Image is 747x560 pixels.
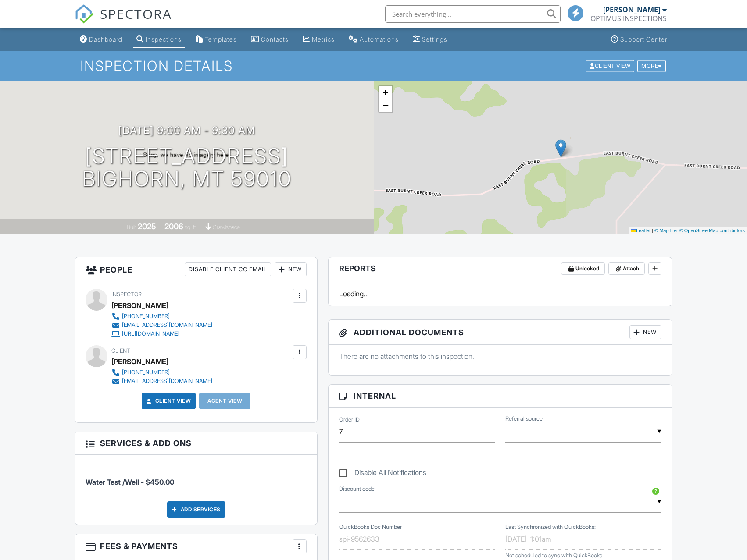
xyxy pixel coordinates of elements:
[590,14,667,23] div: OPTIMUS INSPECTIONS
[360,35,399,43] div: Automations
[555,139,566,157] img: Marker
[111,377,212,386] a: [EMAIL_ADDRESS][DOMAIN_NAME]
[329,320,672,345] h3: Additional Documents
[82,145,292,191] h1: [STREET_ADDRESS] Bighorn, MT 59010
[299,32,338,48] a: Metrics
[637,60,666,72] div: More
[146,35,182,43] div: Inspections
[111,330,212,338] a: [URL][DOMAIN_NAME]
[409,32,451,48] a: Settings
[339,416,360,424] label: Order ID
[379,99,392,112] a: Zoom out
[75,534,317,559] h3: Fees & Payments
[86,461,307,494] li: Service: Water Test /Well
[379,86,392,99] a: Zoom in
[111,312,212,321] a: [PHONE_NUMBER]
[192,32,240,48] a: Templates
[80,58,667,74] h1: Inspection Details
[100,4,172,23] span: SPECTORA
[76,32,126,48] a: Dashboard
[329,385,672,408] h3: Internal
[122,330,179,337] div: [URL][DOMAIN_NAME]
[247,32,292,48] a: Contacts
[75,257,317,282] h3: People
[213,224,240,230] span: crawlspace
[185,262,271,276] div: Disable Client CC Email
[505,552,602,559] span: Not scheduled to sync with QuickBooks
[585,62,636,69] a: Client View
[167,501,225,518] div: Add Services
[631,228,650,233] a: Leaflet
[339,468,426,479] label: Disable All Notifications
[75,432,317,455] h3: Services & Add ons
[505,523,596,531] label: Last Synchronized with QuickBooks:
[312,35,335,43] div: Metrics
[89,35,122,43] div: Dashboard
[339,351,661,361] p: There are no attachments to this inspection.
[127,224,136,230] span: Built
[122,369,170,376] div: [PHONE_NUMBER]
[164,222,183,231] div: 2006
[122,378,212,385] div: [EMAIL_ADDRESS][DOMAIN_NAME]
[185,224,197,230] span: sq. ft.
[111,368,212,377] a: [PHONE_NUMBER]
[603,5,660,14] div: [PERSON_NAME]
[339,523,402,531] label: QuickBooks Doc Number
[118,124,255,136] h3: [DATE] 9:00 am - 9:30 am
[339,485,375,493] label: Discount code
[608,32,671,48] a: Support Center
[345,32,402,48] a: Automations (Basic)
[122,322,212,329] div: [EMAIL_ADDRESS][DOMAIN_NAME]
[86,478,174,486] span: Water Test /Well - $450.00
[385,5,561,23] input: Search everything...
[111,355,168,368] div: [PERSON_NAME]
[75,12,172,30] a: SPECTORA
[111,347,130,354] span: Client
[111,321,212,330] a: [EMAIL_ADDRESS][DOMAIN_NAME]
[422,35,447,43] div: Settings
[654,228,678,233] a: © MapTiler
[261,35,289,43] div: Contacts
[679,228,745,233] a: © OpenStreetMap contributors
[505,415,543,423] label: Referral source
[629,325,661,339] div: New
[145,397,191,405] a: Client View
[620,35,667,43] div: Support Center
[382,100,388,111] span: −
[138,222,156,231] div: 2025
[382,87,388,98] span: +
[122,313,170,320] div: [PHONE_NUMBER]
[111,291,142,298] span: Inspector
[75,4,94,24] img: The Best Home Inspection Software - Spectora
[133,32,185,48] a: Inspections
[652,228,653,233] span: |
[205,35,237,43] div: Templates
[111,299,168,312] div: [PERSON_NAME]
[586,60,634,72] div: Client View
[275,262,307,276] div: New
